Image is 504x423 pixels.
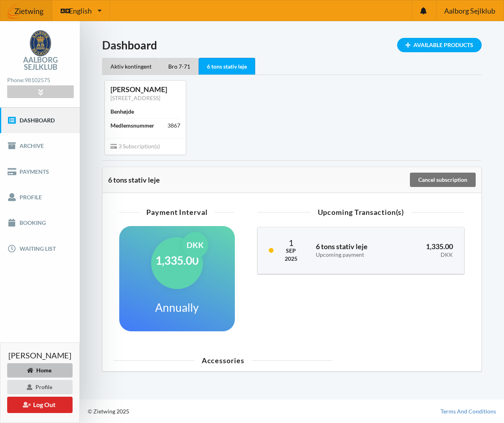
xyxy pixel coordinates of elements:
[410,173,476,187] div: Cancel subscription
[102,38,482,52] h1: Dashboard
[7,56,73,71] div: Aalborg Sejlklub
[7,397,73,413] button: Log Out
[7,75,73,86] div: Phone:
[108,176,409,184] div: 6 tons stativ leje
[199,58,255,75] div: 6 tons stativ leje
[285,247,297,255] div: Sep
[119,209,235,216] div: Payment Interval
[156,253,199,268] h1: 1,335.00
[444,7,495,14] span: Aalborg Sejlklub
[167,122,180,130] div: 3867
[110,85,180,94] div: [PERSON_NAME]
[316,242,391,258] h3: 6 tons stativ leje
[114,357,332,364] div: Accessories
[441,407,496,415] a: Terms And Conditions
[7,380,73,394] div: Profile
[102,58,160,75] div: Aktiv kontingent
[110,143,160,150] span: 3 Subscription(s)
[182,232,208,258] div: DKK
[155,300,199,315] h1: Annually
[25,77,50,83] strong: 98102575
[8,351,71,359] span: [PERSON_NAME]
[69,7,92,14] span: English
[316,252,391,258] div: Upcoming payment
[7,363,73,378] div: Home
[257,209,465,216] div: Upcoming Transaction(s)
[160,58,199,75] div: Bro 7-71
[110,122,154,130] div: Medlemsnummer
[397,38,482,52] div: Available Products
[285,238,297,247] div: 1
[30,30,51,56] img: logo
[402,252,453,258] div: DKK
[285,255,297,263] div: 2025
[402,242,453,258] h3: 1,335.00
[110,108,134,116] div: Benhøjde
[110,94,160,101] a: [STREET_ADDRESS]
